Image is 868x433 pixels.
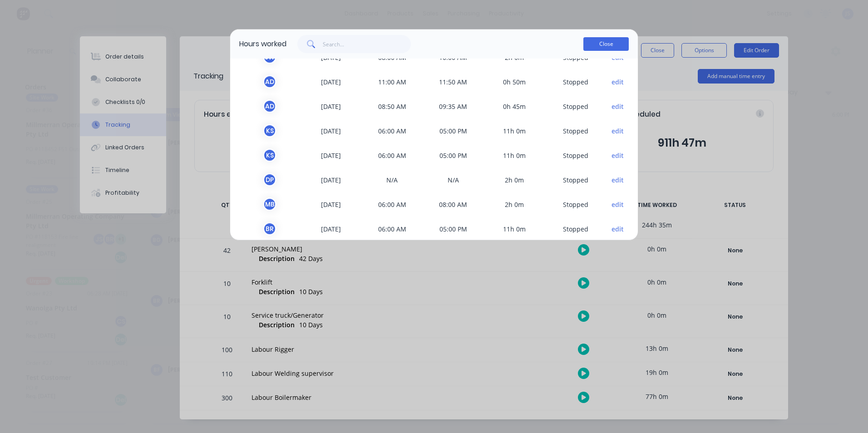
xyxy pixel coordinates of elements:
span: 11h 0m [484,148,545,162]
span: 11h 0m [484,124,545,138]
span: 09:35 AM [423,99,484,113]
button: edit [612,102,624,111]
span: S topped [545,99,606,113]
span: 11:00 AM [361,75,423,89]
span: 0h 45m [484,99,545,113]
span: [DATE] [301,99,362,113]
div: M B [263,197,276,211]
span: 11h 0m [484,222,545,236]
span: 05:00 PM [423,222,484,236]
span: [DATE] [301,124,362,138]
input: Search... [323,35,411,53]
span: 08:50 AM [361,99,423,113]
span: S topped [545,173,606,187]
span: 0h 50m [484,75,545,89]
span: S topped [545,148,606,162]
button: edit [612,126,624,136]
button: Close [583,37,629,51]
span: 06:00 AM [361,148,423,162]
div: k s [263,124,276,138]
span: 05:00 PM [423,148,484,162]
span: [DATE] [301,148,362,162]
span: S topped [545,197,606,211]
button: edit [612,151,624,160]
span: 06:00 AM [361,124,423,138]
span: N/A [423,173,484,187]
span: 11:50 AM [423,75,484,89]
span: [DATE] [301,75,362,89]
span: [DATE] [301,173,362,187]
span: [DATE] [301,222,362,236]
span: 08:00 AM [423,197,484,211]
span: 06:00 AM [361,197,423,211]
div: k s [263,148,276,162]
span: S topped [545,75,606,89]
span: N/A [361,173,423,187]
div: A D [263,75,276,89]
button: edit [612,224,624,234]
button: edit [612,77,624,87]
span: 2h 0m [484,197,545,211]
span: S topped [545,124,606,138]
button: edit [612,175,624,185]
span: 05:00 PM [423,124,484,138]
div: A D [263,99,276,113]
div: D P [263,173,276,187]
span: 06:00 AM [361,222,423,236]
button: edit [612,200,624,209]
span: S topped [545,222,606,236]
span: [DATE] [301,197,362,211]
div: Hours worked [239,39,286,49]
div: B R [263,222,276,236]
span: 2h 0m [484,173,545,187]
